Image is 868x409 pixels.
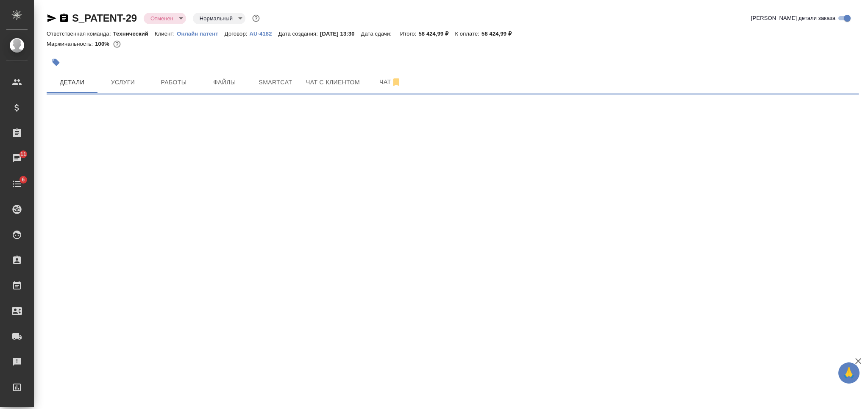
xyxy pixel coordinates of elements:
button: 🙏 [838,362,860,384]
p: Дата создания: [278,31,320,37]
svg: Отписаться [391,77,401,87]
button: Отменен [148,15,176,22]
span: Работы [153,77,194,88]
a: 6 [2,173,32,195]
p: AU-4182 [250,31,278,37]
a: Онлайн патент [177,30,225,37]
span: Чат с клиентом [306,77,360,88]
span: Чат [370,77,411,87]
button: Скопировать ссылку для ЯМессенджера [47,13,57,23]
button: Скопировать ссылку [59,13,69,23]
div: Отменен [193,13,245,24]
p: Дата сдачи: [361,31,394,37]
button: Доп статусы указывают на важность/срочность заказа [250,13,262,24]
span: Услуги [103,77,143,88]
p: 100% [95,41,111,47]
span: Детали [52,77,92,88]
button: Нормальный [197,15,235,22]
a: AU-4182 [250,30,278,37]
div: Отменен [144,13,186,24]
span: Файлы [204,77,245,88]
span: 🙏 [842,364,856,382]
button: Добавить тэг [47,53,65,72]
p: Клиент: [155,31,177,37]
a: S_PATENT-29 [72,12,137,24]
span: Smartcat [255,77,296,88]
p: Маржинальность: [47,41,95,47]
p: Технический [113,31,155,37]
p: Онлайн патент [177,31,225,37]
button: 0.00 RUB; [111,39,122,50]
p: 58 424,99 ₽ [481,31,518,37]
span: [PERSON_NAME] детали заказа [751,14,835,22]
p: 58 424,99 ₽ [418,31,455,37]
a: 11 [2,148,32,169]
p: Итого: [400,31,418,37]
p: Договор: [225,31,250,37]
span: 6 [17,175,30,184]
span: 11 [15,150,31,159]
p: К оплате: [455,31,481,37]
p: Ответственная команда: [47,31,113,37]
p: [DATE] 13:30 [320,31,361,37]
